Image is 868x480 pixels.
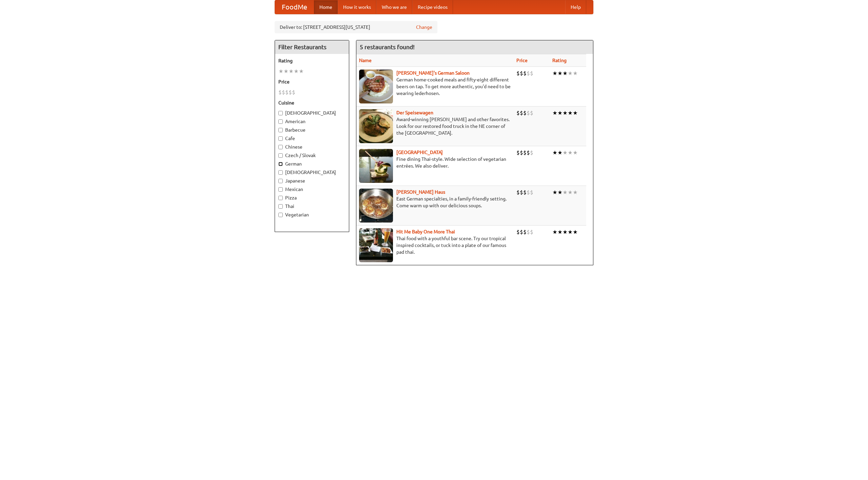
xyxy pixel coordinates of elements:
li: $ [527,109,530,117]
a: FoodMe [275,0,314,14]
li: $ [527,228,530,236]
div: Deliver to: [STREET_ADDRESS][US_STATE] [275,21,437,33]
input: American [278,119,283,124]
h5: Cuisine [278,99,346,106]
li: ★ [573,109,578,117]
li: ★ [568,70,573,77]
li: ★ [294,68,299,75]
input: [DEMOGRAPHIC_DATA] [278,170,283,175]
li: ★ [552,70,557,77]
input: Vegetarian [278,213,283,217]
p: Fine dining Thai-style. Wide selection of vegetarian entrées. We also deliver. [359,156,511,169]
input: [DEMOGRAPHIC_DATA] [278,111,283,115]
li: ★ [557,109,563,117]
li: ★ [557,149,563,156]
h5: Rating [278,57,346,64]
input: Japanese [278,179,283,183]
p: German home-cooked meals and fifty-eight different beers on tap. To get more authentic, you'd nee... [359,76,511,97]
li: $ [282,89,285,96]
a: Price [516,58,528,63]
li: ★ [563,228,568,236]
li: $ [289,89,292,96]
li: ★ [568,149,573,156]
li: $ [285,89,289,96]
li: ★ [573,189,578,196]
li: ★ [563,70,568,77]
label: Czech / Slovak [278,152,346,159]
li: $ [527,70,530,77]
li: $ [516,149,520,156]
label: American [278,118,346,125]
img: kohlhaus.jpg [359,189,393,223]
a: [PERSON_NAME]'s German Saloon [396,70,470,76]
li: ★ [552,109,557,117]
img: esthers.jpg [359,70,393,103]
li: $ [520,149,523,156]
input: Chinese [278,145,283,149]
li: ★ [573,228,578,236]
li: ★ [283,68,289,75]
li: $ [523,70,527,77]
h5: Price [278,78,346,85]
li: ★ [557,228,563,236]
li: $ [523,109,527,117]
li: $ [516,189,520,196]
label: Pizza [278,194,346,201]
label: [DEMOGRAPHIC_DATA] [278,169,346,176]
label: [DEMOGRAPHIC_DATA] [278,110,346,116]
label: Cafe [278,135,346,142]
input: Thai [278,204,283,209]
li: $ [523,228,527,236]
a: Home [314,0,338,14]
li: $ [520,228,523,236]
li: ★ [278,68,283,75]
a: Hit Me Baby One More Thai [396,229,455,234]
li: $ [520,70,523,77]
li: $ [530,189,533,196]
input: Czech / Slovak [278,153,283,158]
p: Thai food with a youthful bar scene. Try our tropical inspired cocktails, or tuck into a plate of... [359,235,511,255]
input: Barbecue [278,128,283,132]
li: ★ [563,189,568,196]
li: $ [516,70,520,77]
li: $ [516,109,520,117]
label: Barbecue [278,127,346,133]
label: Chinese [278,143,346,150]
p: Award-winning [PERSON_NAME] and other favorites. Look for our restored food truck in the NE corne... [359,116,511,136]
li: $ [520,109,523,117]
li: ★ [557,189,563,196]
a: Who we are [376,0,412,14]
li: $ [527,189,530,196]
li: ★ [573,70,578,77]
a: Der Speisewagen [396,110,433,115]
li: $ [530,109,533,117]
li: ★ [573,149,578,156]
a: [GEOGRAPHIC_DATA] [396,150,443,155]
a: [PERSON_NAME] Haus [396,189,445,195]
img: satay.jpg [359,149,393,183]
li: ★ [563,149,568,156]
li: $ [527,149,530,156]
input: German [278,162,283,166]
a: Rating [552,58,567,63]
p: East German specialties, in a family-friendly setting. Come warm up with our delicious soups. [359,195,511,209]
li: $ [530,228,533,236]
li: ★ [552,189,557,196]
li: $ [278,89,282,96]
li: $ [520,189,523,196]
a: Help [565,0,586,14]
input: Mexican [278,187,283,192]
label: German [278,160,346,167]
label: Vegetarian [278,211,346,218]
a: How it works [338,0,376,14]
li: ★ [568,189,573,196]
li: ★ [568,228,573,236]
input: Cafe [278,136,283,141]
a: Recipe videos [412,0,453,14]
li: $ [292,89,295,96]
